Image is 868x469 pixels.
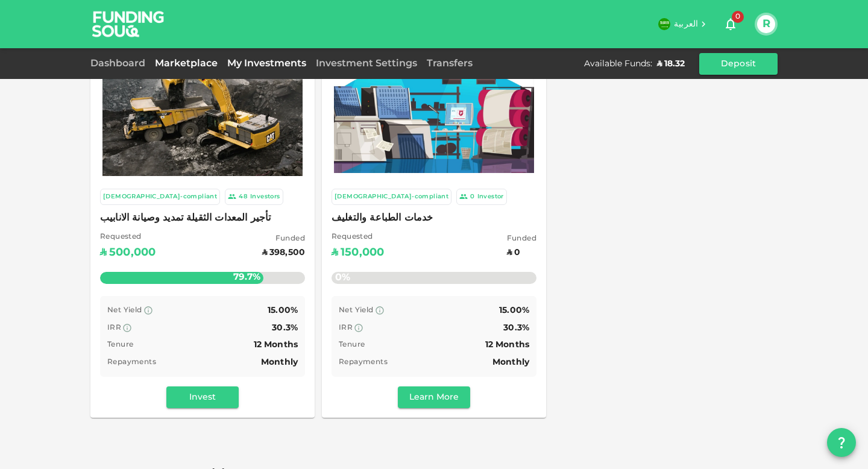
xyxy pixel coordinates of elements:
[107,307,142,314] span: Net Yield
[272,324,298,332] span: 30.3%
[239,192,248,202] div: 48
[398,386,470,408] button: Learn More
[107,341,133,348] span: Tenure
[166,386,239,408] button: Invest
[503,324,529,332] span: 30.3%
[422,59,477,68] a: Transfers
[334,52,534,172] img: Marketplace Logo
[657,58,685,70] div: ʢ 18.32
[107,359,156,366] span: Repayments
[492,358,529,367] span: Monthly
[222,59,311,68] a: My Investments
[100,210,305,227] span: تأجير المعدات الثقيلة تمديد وصيانة الانابيب
[339,359,388,366] span: Repayments
[732,11,744,23] span: 0
[658,18,670,30] img: flag-sa.b9a346574cdc8950dd34b50780441f57.svg
[261,358,298,367] span: Monthly
[322,39,546,418] a: Marketplace Logo [DEMOGRAPHIC_DATA]-compliant 0Investor خدمات الطباعة والتغليف Requested ʢ150,000...
[90,39,315,418] a: Marketplace Logo [DEMOGRAPHIC_DATA]-compliant 48Investors تأجير المعدات الثقيلة تمديد وصيانة الان...
[90,59,150,68] a: Dashboard
[250,192,280,202] div: Investors
[332,210,536,227] span: خدمات الطباعة والتغليف
[102,49,303,176] img: Marketplace Logo
[719,12,743,36] button: 0
[507,233,536,245] span: Funded
[100,231,156,244] span: Requested
[311,59,422,68] a: Investment Settings
[254,341,298,349] span: 12 Months
[335,192,448,202] div: [DEMOGRAPHIC_DATA]-compliant
[339,324,353,332] span: IRR
[332,231,384,244] span: Requested
[485,341,529,349] span: 12 Months
[699,53,778,75] button: Deposit
[107,324,121,332] span: IRR
[268,306,298,315] span: 15.00%
[477,192,504,202] div: Investor
[150,59,222,68] a: Marketplace
[470,192,474,202] div: 0
[103,192,217,202] div: [DEMOGRAPHIC_DATA]-compliant
[757,15,775,33] button: R
[584,58,652,70] div: Available Funds :
[339,341,365,348] span: Tenure
[339,307,374,314] span: Net Yield
[499,306,529,315] span: 15.00%
[827,428,856,457] button: question
[674,20,698,28] span: العربية
[262,233,305,245] span: Funded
